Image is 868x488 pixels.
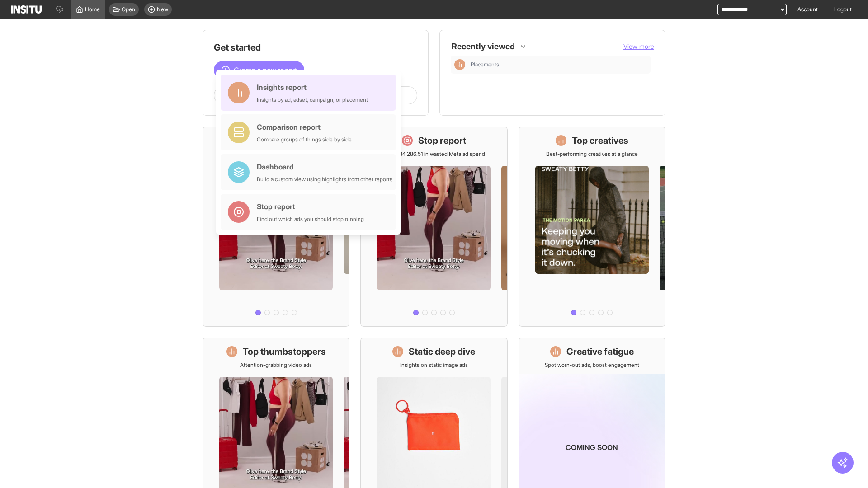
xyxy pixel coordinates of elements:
div: Compare groups of things side by side [257,136,352,143]
p: Attention-grabbing video ads [240,361,312,369]
div: Build a custom view using highlights from other reports [257,176,392,183]
h1: Stop report [418,134,466,147]
div: Dashboard [257,161,392,172]
h1: Top thumbstoppers [243,345,326,358]
span: Open [122,6,135,13]
p: Insights on static image ads [400,361,468,369]
p: Save £34,286.51 in wasted Meta ad spend [383,150,485,158]
span: Placements [471,61,499,68]
button: View more [623,42,654,51]
div: Insights [454,59,465,70]
a: Stop reportSave £34,286.51 in wasted Meta ad spend [360,127,507,327]
div: Insights report [257,82,368,93]
div: Insights by ad, adset, campaign, or placement [257,96,368,103]
span: Placements [471,61,647,68]
a: Top creativesBest-performing creatives at a glance [519,127,665,327]
button: Create a new report [214,61,304,79]
span: Create a new report [234,65,297,75]
div: Find out which ads you should stop running [257,216,364,223]
p: Best-performing creatives at a glance [546,150,638,158]
span: New [157,6,168,13]
h1: Top creatives [572,134,628,147]
div: Stop report [257,201,364,212]
img: Logo [11,5,42,14]
a: What's live nowSee all active ads instantly [203,127,349,327]
div: Comparison report [257,122,352,132]
h1: Get started [214,41,417,54]
span: View more [623,42,654,50]
h1: Static deep dive [409,345,475,358]
span: Home [85,6,100,13]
